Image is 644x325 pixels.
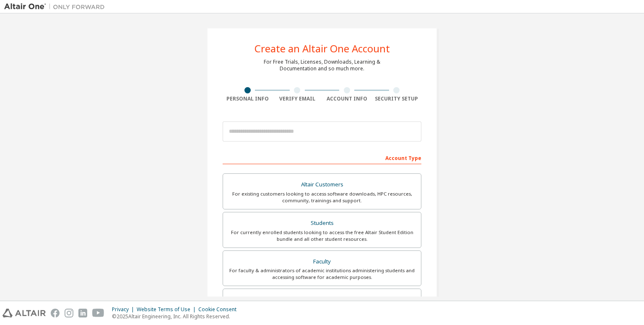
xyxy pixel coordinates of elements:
div: For existing customers looking to access software downloads, HPC resources, community, trainings ... [228,191,416,204]
img: instagram.svg [65,309,73,317]
div: Faculty [228,256,416,268]
div: Account Type [223,151,421,164]
div: Account Info [322,95,372,102]
div: Students [228,217,416,229]
div: Personal Info [223,95,273,102]
div: Everyone else [228,294,416,306]
div: Create an Altair One Account [254,44,390,54]
div: Altair Customers [228,179,416,191]
div: Cookie Consent [198,306,241,313]
img: linkedin.svg [78,309,87,317]
div: Privacy [112,306,137,313]
div: Verify Email [273,95,322,102]
img: youtube.svg [92,309,104,317]
img: Altair One [4,3,109,11]
div: For faculty & administrators of academic institutions administering students and accessing softwa... [228,267,416,281]
img: facebook.svg [51,309,60,317]
div: Website Terms of Use [137,306,198,313]
div: Security Setup [372,95,422,102]
p: © 2025 Altair Engineering, Inc. All Rights Reserved. [112,313,241,320]
img: altair_logo.svg [3,309,46,317]
div: For currently enrolled students looking to access the free Altair Student Edition bundle and all ... [228,229,416,242]
div: For Free Trials, Licenses, Downloads, Learning & Documentation and so much more. [264,59,380,72]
